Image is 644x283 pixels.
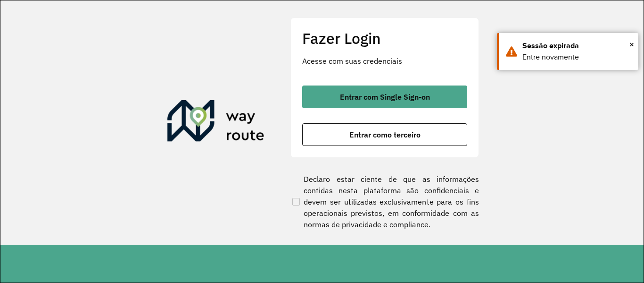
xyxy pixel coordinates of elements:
div: Entre novamente [522,51,631,63]
img: Roteirizador AmbevTech [167,100,264,146]
button: Close [629,37,634,51]
div: Sessão expirada [522,40,631,51]
p: Acesse com suas credenciais [302,55,467,67]
button: button [302,86,467,108]
label: Declaro estar ciente de que as informações contidas nesta plataforma são confidenciais e devem se... [290,173,479,230]
span: Entrar como terceiro [349,131,421,138]
span: × [629,37,634,51]
button: button [302,123,467,146]
h2: Fazer Login [302,29,467,47]
span: Entrar com Single Sign-on [340,93,430,101]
